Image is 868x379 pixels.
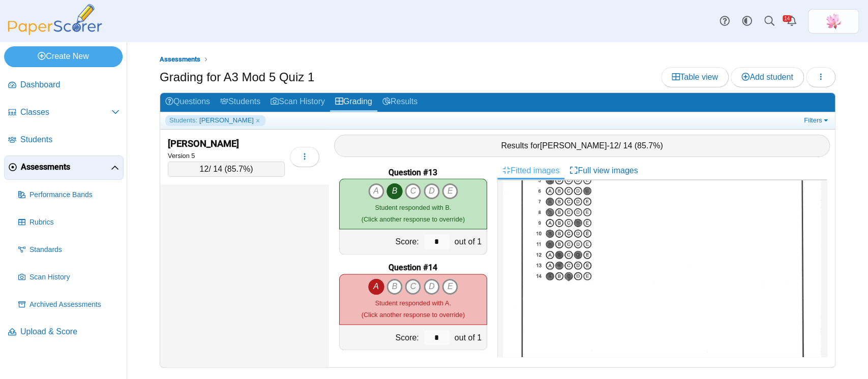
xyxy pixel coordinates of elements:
[340,325,422,350] div: Score:
[825,13,842,29] img: ps.MuGhfZT6iQwmPTCC
[442,278,458,295] i: E
[452,229,487,254] div: out of 1
[20,326,119,337] span: Upload & Score
[388,262,437,273] b: Question #14
[731,67,803,87] a: Add student
[825,13,842,29] span: Xinmei Li
[388,167,437,178] b: Question #13
[497,162,564,179] a: Fitted images
[29,272,119,282] span: Scan History
[265,93,330,112] a: Scan History
[199,116,254,125] span: [PERSON_NAME]
[14,238,124,262] a: Standards
[741,73,793,81] span: Add student
[14,183,124,207] a: Performance Bands
[386,278,403,295] i: B
[4,128,124,152] a: Students
[375,204,451,211] span: Student responded with B.
[405,183,421,199] i: C
[29,300,119,310] span: Archived Assessments
[672,73,718,81] span: Table view
[29,217,119,228] span: Rubrics
[21,162,111,173] span: Assessments
[4,73,124,98] a: Dashboard
[168,137,270,150] div: [PERSON_NAME]
[4,28,106,37] a: PaperScorer
[4,101,124,125] a: Classes
[362,299,465,318] small: (Click another response to override)
[362,204,465,223] small: (Click another response to override)
[29,190,119,200] span: Performance Bands
[14,210,124,235] a: Rubrics
[637,141,660,150] span: 85.7%
[405,278,421,295] i: C
[14,265,124,290] a: Scan History
[14,293,124,317] a: Archived Assessments
[564,162,643,179] a: Full view images
[4,4,106,35] img: PaperScorer
[168,152,195,160] small: Version 5
[442,183,458,199] i: E
[227,165,250,173] span: 85.7%
[661,67,729,87] a: Table view
[808,9,859,34] a: ps.MuGhfZT6iQwmPTCC
[215,93,265,112] a: Students
[452,325,487,350] div: out of 1
[424,183,440,199] i: D
[4,155,124,180] a: Assessments
[334,135,830,157] div: Results for - / 14 ( )
[610,141,619,150] span: 12
[160,69,314,86] h1: Grading for A3 Mod 5 Quiz 1
[20,134,119,145] span: Students
[368,183,384,199] i: A
[540,141,607,150] span: [PERSON_NAME]
[4,46,123,67] a: Create New
[781,10,803,33] a: Alerts
[160,93,215,112] a: Questions
[165,115,265,125] a: Students: [PERSON_NAME]
[4,320,124,344] a: Upload & Score
[29,245,119,255] span: Standards
[157,53,203,66] a: Assessments
[169,116,197,125] span: Students:
[386,183,403,199] i: B
[200,165,209,173] span: 12
[424,278,440,295] i: D
[168,162,285,177] div: / 14 ( )
[801,115,832,125] a: Filters
[375,299,451,307] span: Student responded with A.
[20,107,111,118] span: Classes
[160,55,200,63] span: Assessments
[330,93,377,112] a: Grading
[377,93,423,112] a: Results
[340,229,422,254] div: Score:
[20,79,119,90] span: Dashboard
[368,278,384,295] i: A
